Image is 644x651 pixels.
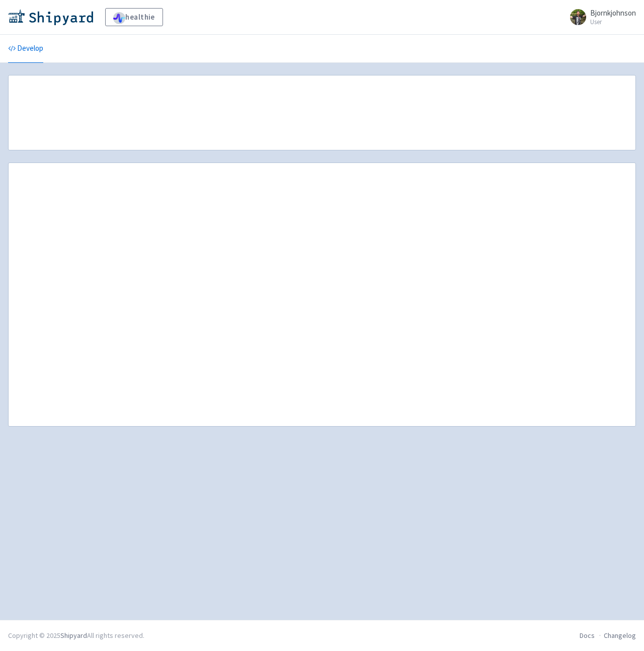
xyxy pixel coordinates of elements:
img: Shipyard logo [8,9,93,25]
a: Changelog [604,631,636,640]
a: Bjornkjohnson User [564,9,636,25]
div: Copyright © 2025 All rights reserved. [8,630,144,641]
a: Develop [8,35,43,63]
a: Shipyard [60,631,87,640]
a: healthie [105,8,163,26]
small: User [590,19,636,25]
a: Docs [580,631,595,640]
span: Bjornkjohnson [590,8,636,18]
